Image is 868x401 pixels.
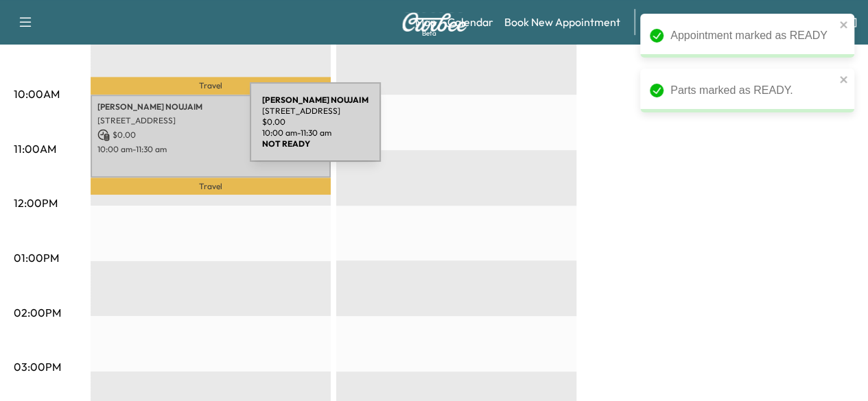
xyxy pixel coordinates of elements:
a: Calendar [447,14,493,30]
a: Book New Appointment [504,14,620,30]
p: [STREET_ADDRESS] [262,106,368,117]
p: 02:00PM [14,304,61,321]
button: close [839,19,849,30]
p: 11:00AM [14,141,56,157]
p: 03:00PM [14,359,61,375]
a: MapBeta [415,14,436,30]
p: [STREET_ADDRESS] [97,115,324,126]
div: Appointment marked as READY [670,27,835,44]
img: Curbee Logo [401,12,467,32]
div: Beta [422,28,436,38]
p: Travel [91,77,331,95]
p: $ 0.00 [262,117,368,127]
b: [PERSON_NAME] NOUJAIM [262,95,368,105]
p: 01:00PM [14,250,59,266]
p: Travel [91,178,331,195]
button: close [839,74,849,85]
b: NOT READY [262,138,310,149]
p: 10:00 am - 11:30 am [262,127,368,138]
p: 10:00 am - 11:30 am [97,144,324,155]
div: Parts marked as READY. [670,82,835,99]
p: $ 0.00 [97,129,324,141]
p: 10:00AM [14,86,60,102]
p: 12:00PM [14,195,58,211]
p: [PERSON_NAME] NOUJAIM [97,101,324,112]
